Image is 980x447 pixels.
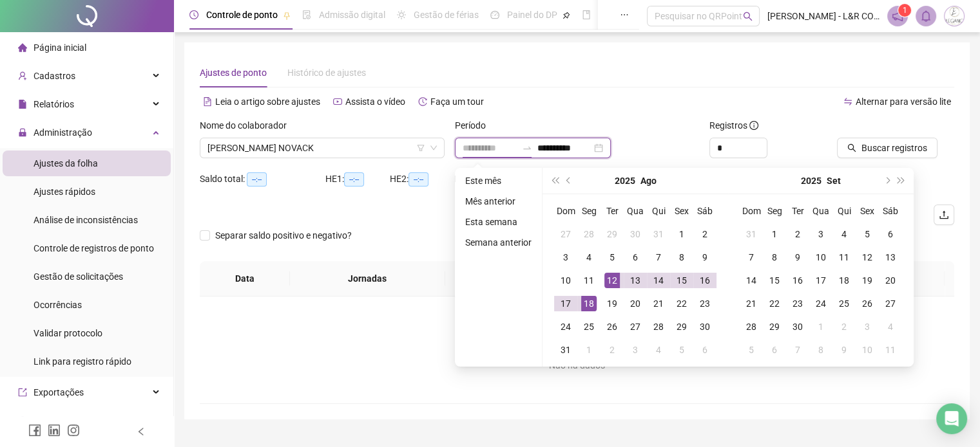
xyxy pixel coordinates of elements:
td: 2025-08-27 [624,315,647,338]
button: super-next-year [894,168,908,194]
td: 2025-09-13 [879,246,902,269]
div: 27 [883,296,898,311]
span: swap-right [522,143,532,153]
li: Semana anterior [460,235,537,250]
span: left [137,427,146,436]
th: Qua [624,199,647,223]
td: 2025-08-02 [693,223,716,246]
th: Sáb [879,199,902,223]
div: 14 [744,273,759,288]
span: Controle de registros de ponto [34,243,154,253]
th: Seg [763,199,786,223]
span: book [582,10,591,19]
td: 2025-09-20 [879,269,902,292]
span: home [18,43,27,52]
td: 2025-10-06 [763,338,786,361]
td: 2025-07-31 [647,223,670,246]
td: 2025-08-23 [693,292,716,315]
div: 3 [628,342,643,358]
span: bell [920,10,932,22]
td: 2025-08-21 [647,292,670,315]
div: 26 [604,319,620,334]
button: year panel [801,168,821,194]
td: 2025-09-08 [763,246,786,269]
span: down [430,144,437,152]
div: 30 [697,319,713,334]
span: Registros [709,118,758,132]
span: Ajustes de ponto [200,68,267,78]
div: 3 [813,226,829,242]
td: 2025-08-08 [670,246,693,269]
td: 2025-09-05 [856,223,879,246]
td: 2025-08-01 [670,223,693,246]
span: swap [843,97,852,106]
div: 6 [883,226,898,242]
td: 2025-09-21 [740,292,763,315]
span: history [418,97,427,106]
td: 2025-08-14 [647,269,670,292]
span: --:-- [344,172,364,187]
th: Sex [670,199,693,223]
th: Sáb [693,199,716,223]
th: Ter [600,199,624,223]
td: 2025-08-11 [577,269,600,292]
div: 3 [558,250,573,265]
div: 18 [581,296,597,311]
div: Saldo total: [200,172,325,187]
span: Admissão digital [319,10,385,20]
div: 13 [628,273,643,288]
td: 2025-08-10 [554,269,577,292]
td: 2025-09-01 [763,223,786,246]
span: pushpin [562,12,570,19]
td: 2025-08-29 [670,315,693,338]
span: ANA JULIA NICOSKI NOVACK [207,138,437,158]
div: 8 [813,342,829,358]
label: Período [455,118,494,132]
span: Relatórios [34,99,74,109]
span: pushpin [283,12,291,19]
th: Ter [786,199,809,223]
div: 4 [836,226,852,242]
div: 11 [883,342,898,358]
span: Exportações [34,387,84,397]
td: 2025-07-28 [577,223,600,246]
td: 2025-09-03 [624,338,647,361]
td: 2025-09-27 [879,292,902,315]
div: 6 [628,250,643,265]
div: 11 [581,273,597,288]
div: 25 [836,296,852,311]
div: 25 [581,319,597,334]
td: 2025-08-04 [577,246,600,269]
td: 2025-08-28 [647,315,670,338]
td: 2025-08-30 [693,315,716,338]
td: 2025-07-30 [624,223,647,246]
div: 9 [790,250,805,265]
div: 20 [883,273,898,288]
div: 8 [674,250,689,265]
td: 2025-09-04 [832,223,856,246]
div: 30 [790,319,805,334]
img: 49831 [945,6,964,26]
li: Esta semana [460,214,537,230]
span: [PERSON_NAME] - L&R CORTINAS E PERSIANAS [767,9,879,23]
div: 30 [628,226,643,242]
span: Gestão de férias [414,10,479,20]
li: Este mês [460,173,537,188]
li: Mês anterior [460,194,537,209]
th: Qua [809,199,832,223]
div: 31 [651,226,666,242]
span: Ajustes da folha [34,158,98,169]
span: Assista o vídeo [345,96,405,107]
div: 10 [558,273,573,288]
div: 11 [836,250,852,265]
td: 2025-08-22 [670,292,693,315]
td: 2025-08-31 [740,223,763,246]
th: Qui [832,199,856,223]
div: 2 [604,342,620,358]
span: Cadastros [34,71,75,81]
th: Dom [554,199,577,223]
div: 9 [836,342,852,358]
div: 5 [674,342,689,358]
th: Data [200,261,290,296]
span: Faça um tour [430,96,484,107]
